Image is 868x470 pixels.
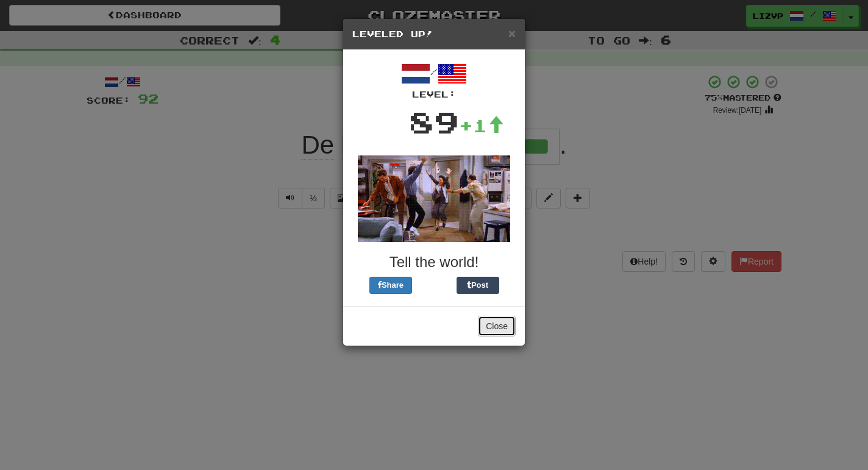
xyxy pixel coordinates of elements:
button: Close [478,316,516,336]
iframe: X Post Button [412,277,457,294]
div: / [352,59,516,101]
div: 89 [409,101,459,143]
div: +1 [459,113,504,138]
span: × [508,26,516,40]
button: Share [369,277,412,294]
button: Post [457,277,499,294]
div: Level: [352,88,516,101]
img: seinfeld-ebe603044fff2fd1d3e1949e7ad7a701fffed037ac3cad15aebc0dce0abf9909.gif [358,155,510,242]
h3: Tell the world! [352,254,516,270]
h5: Leveled Up! [352,28,516,40]
button: Close [508,27,516,40]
